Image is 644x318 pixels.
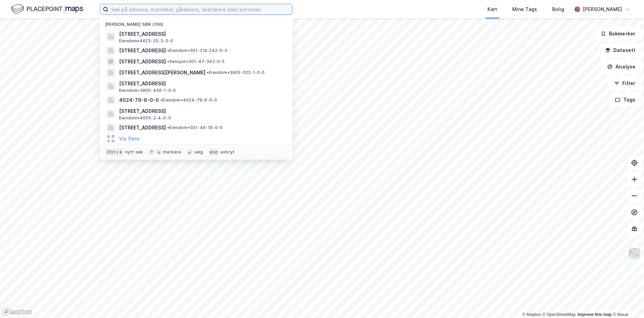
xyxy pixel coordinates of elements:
div: Kart [487,5,497,13]
span: [STREET_ADDRESS] [119,107,284,115]
input: Søk på adresse, matrikkel, gårdeiere, leietakere eller personer [108,4,292,14]
span: Eiendom • 3905-522-1-0-0 [207,70,265,75]
span: Eiendom • 3905-456-1-0-0 [119,88,176,93]
div: esc [208,149,219,156]
span: • [160,97,162,103]
span: Eiendom • 301-46-18-0-0 [167,125,223,130]
div: markere [163,149,181,155]
span: • [207,70,209,75]
button: Vis flere [119,135,139,143]
button: Bokmerker [595,27,641,41]
a: Improve this map [578,312,612,317]
div: Bolig [552,5,564,13]
iframe: Chat Widget [610,285,644,318]
span: Eiendom • 301-219-242-0-0 [167,48,227,53]
span: • [167,125,169,130]
button: Tags [609,93,641,107]
span: Eiendom • 4623-25-3-0-0 [119,38,173,44]
span: Eiendom • 4024-79-6-0-0 [160,97,217,103]
div: [PERSON_NAME] søk (100) [100,16,292,29]
div: Mine Tags [512,5,537,13]
span: 4024-79-6-0-0 [119,96,159,104]
span: [STREET_ADDRESS] [119,79,284,88]
img: logo.f888ab2527a4732fd821a326f86c7f29.svg [11,3,83,15]
button: Analyse [601,60,641,74]
img: Z [628,247,641,260]
button: Datasett [599,43,641,57]
span: [STREET_ADDRESS] [119,46,166,55]
div: velg [194,149,203,155]
span: [STREET_ADDRESS] [119,30,284,38]
div: avbryt [221,149,235,155]
span: Eiendom • 4005-2-4-0-0 [119,115,171,121]
div: Ctrl + k [105,149,124,156]
span: • [167,48,169,53]
a: Mapbox [522,312,541,317]
span: [STREET_ADDRESS] [119,124,166,132]
span: [STREET_ADDRESS][PERSON_NAME] [119,68,205,77]
div: [PERSON_NAME] [583,5,622,13]
button: Filter [608,76,641,90]
a: OpenStreetMap [543,312,576,317]
span: [STREET_ADDRESS] [119,57,166,66]
a: Mapbox homepage [2,308,32,316]
span: • [167,59,169,64]
div: nytt søk [125,149,143,155]
span: Seksjon • 301-47-342-0-5 [167,59,225,64]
